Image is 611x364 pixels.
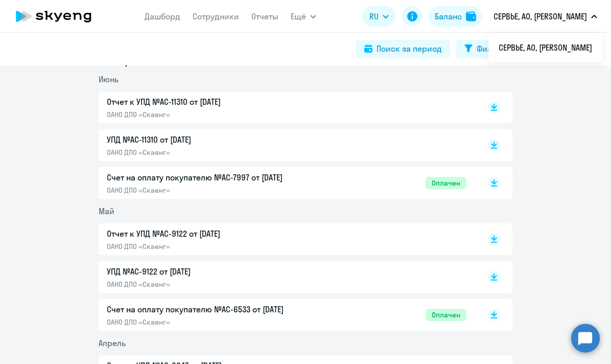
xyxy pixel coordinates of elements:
p: Счет на оплату покупателю №AC-6533 от [DATE] [107,303,321,315]
p: Счет на оплату покупателю №AC-7997 от [DATE] [107,171,321,184]
div: Поиск за период [377,42,442,55]
button: Ещё [291,6,316,27]
span: Апрель [99,338,126,348]
p: ОАНО ДПО «Скаенг» [107,317,321,327]
div: Фильтр [477,42,504,55]
span: Июнь [99,74,119,84]
p: ОАНО ДПО «Скаенг» [107,280,321,289]
a: Отчеты [251,11,278,21]
a: Дашборд [145,11,180,21]
p: СЕРВЬЕ, АО, [PERSON_NAME] [494,10,587,22]
a: УПД №AC-9122 от [DATE]ОАНО ДПО «Скаенг» [107,265,466,289]
button: Поиск за период [356,40,450,58]
a: Счет на оплату покупателю №AC-7997 от [DATE]ОАНО ДПО «Скаенг»Оплачен [107,171,466,195]
span: RU [369,10,379,22]
p: УПД №AC-11310 от [DATE] [107,133,321,146]
img: balance [466,11,476,21]
button: СЕРВЬЕ, АО, [PERSON_NAME] [488,4,602,29]
a: Сотрудники [193,11,239,21]
a: УПД №AC-11310 от [DATE]ОАНО ДПО «Скаенг» [107,133,466,157]
ul: Ещё [488,33,602,62]
p: Отчет к УПД №AC-9122 от [DATE] [107,227,321,240]
div: Баланс [435,10,462,22]
a: Отчет к УПД №AC-11310 от [DATE]ОАНО ДПО «Скаенг» [107,96,466,119]
p: УПД №AC-9122 от [DATE] [107,265,321,278]
span: Оплачен [426,177,466,189]
p: ОАНО ДПО «Скаенг» [107,110,321,119]
span: Май [99,206,114,216]
span: Ещё [291,10,306,22]
button: RU [362,6,396,27]
p: ОАНО ДПО «Скаенг» [107,242,321,251]
p: Отчет к УПД №AC-11310 от [DATE] [107,96,321,108]
p: ОАНО ДПО «Скаенг» [107,148,321,157]
p: ОАНО ДПО «Скаенг» [107,186,321,195]
button: Балансbalance [429,6,482,27]
a: Отчет к УПД №AC-9122 от [DATE]ОАНО ДПО «Скаенг» [107,227,466,251]
span: Оплачен [426,309,466,321]
button: Фильтр [456,40,512,58]
a: Счет на оплату покупателю №AC-6533 от [DATE]ОАНО ДПО «Скаенг»Оплачен [107,303,466,327]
